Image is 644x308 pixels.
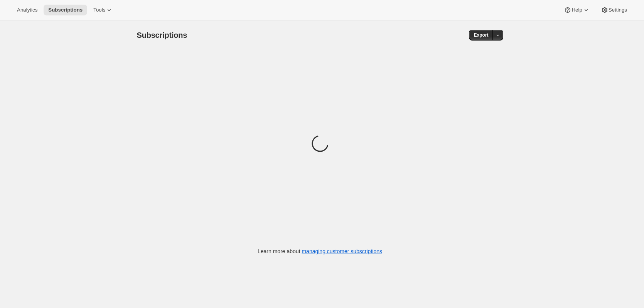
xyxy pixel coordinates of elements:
[12,5,42,15] button: Analytics
[559,5,594,15] button: Help
[17,7,37,13] span: Analytics
[572,7,582,13] span: Help
[302,248,382,254] a: managing customer subscriptions
[474,32,488,38] span: Export
[48,7,83,13] span: Subscriptions
[44,5,87,15] button: Subscriptions
[93,7,105,13] span: Tools
[137,31,187,39] span: Subscriptions
[469,30,493,41] button: Export
[258,247,382,255] p: Learn more about
[89,5,118,15] button: Tools
[609,7,627,13] span: Settings
[596,5,632,15] button: Settings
